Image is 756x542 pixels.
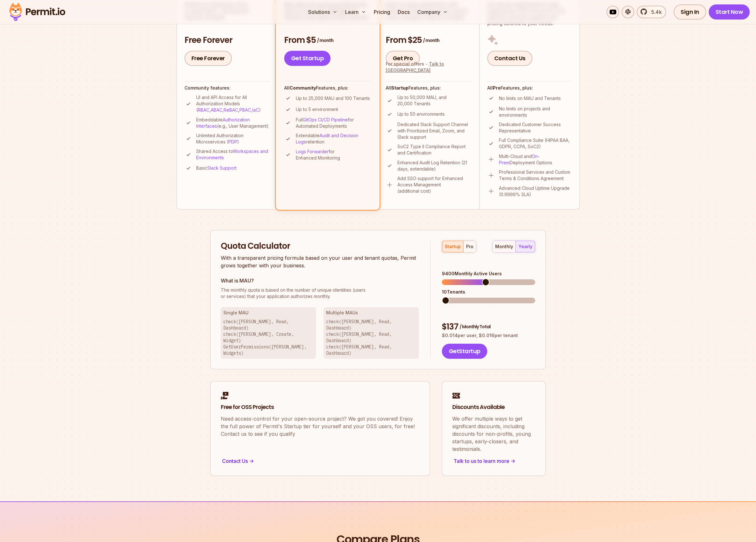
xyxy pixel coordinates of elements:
[637,6,666,18] a: 5.4k
[466,243,473,250] div: pro
[207,165,237,171] a: Slack Support
[296,106,338,113] p: Up to 5 environment
[709,4,750,20] a: Start Now
[221,277,419,284] h3: What is MAU?
[221,403,419,411] h2: Free for OSS Projects
[499,106,572,118] p: No limits on projects and environments
[221,287,419,300] p: or services) that your application authorizes monthly.
[442,344,487,359] button: GetStartup
[306,6,340,18] button: Solutions
[397,175,472,194] p: Add SSO support for Enhanced Access Management (additional cost)
[326,310,416,316] h3: Multiple MAUs
[452,457,535,465] div: Talk to us to learn more
[442,271,535,277] div: 9400 Monthly Active Users
[442,321,535,333] div: $ 137
[452,415,535,453] p: We offer multiple ways to get significant discounts, including discounts for non-profits, young s...
[221,254,419,269] p: With a transparent pricing formula based on your user and tenant quotas, Permit grows together wi...
[452,403,535,411] h2: Discounts Available
[423,37,439,44] span: / month
[185,85,270,91] h4: Community features:
[674,4,706,20] a: Sign In
[386,35,472,46] h3: From $25
[397,143,472,156] p: SoC2 Type II Compliance Report and Certification
[196,148,270,161] p: Shared Access to
[499,185,572,198] p: Advanced Cloud Uptime Upgrade (0.9999% SLA)
[397,160,472,172] p: Enhanced Audit Log Retention (21 days, extendable)
[442,332,535,339] p: $ 0.014 per user, $ 0.016 per tenant
[296,117,371,129] p: Full for Automated Deployments
[499,154,540,165] a: On-Prem
[296,95,370,102] p: Up to 25,000 MAU and 100 Tenants
[317,37,333,44] span: / month
[499,121,572,134] p: Dedicated Customer Success Representative
[284,35,371,46] h3: From $5
[499,137,572,150] p: Full Compliance Suite (HIPAA BAA, GDPR, CCPA, SoC2)
[326,318,416,356] p: check([PERSON_NAME], Read, Dashboard) check([PERSON_NAME], Read, Dashboard) check([PERSON_NAME], ...
[223,310,314,316] h3: Single MAU
[386,51,420,66] a: Get Pro
[499,95,561,102] p: No limits on MAU and Tenants
[228,139,237,144] a: PDP
[442,289,535,295] div: 10 Tenants
[224,107,238,113] a: ReBAC
[487,85,572,91] h4: All Features, plus:
[499,169,572,182] p: Professional Services and Custom Terms & Conditions Agreement
[415,6,450,18] button: Company
[296,133,358,144] a: Audit and Decision Logs
[221,415,419,438] p: Need access-control for your open-source project? We got you covered! Enjoy the full power of Per...
[296,149,329,154] a: Logs Forwarder
[487,51,532,66] a: Contact Us
[371,6,393,18] a: Pricing
[198,107,209,113] a: RBAC
[196,94,270,113] p: UI and API Access for All Authorization Models ( , , , , )
[239,107,251,113] a: PBAC
[221,241,419,252] h2: Quota Calculator
[196,117,250,129] a: Authorization Interfaces
[296,132,371,145] p: Extendable retention
[296,149,371,161] p: for Enhanced Monitoring
[210,381,430,476] a: Free for OSS ProjectsNeed access-control for your open-source project? We got you covered! Enjoy ...
[386,85,472,91] h4: All Features, plus:
[221,457,419,465] div: Contact Us
[303,117,348,122] a: GitOps CI/CD Pipeline
[397,111,445,117] p: Up to 50 environments
[493,85,501,90] strong: Pro
[221,287,419,293] span: The monthly quota is based on the number of unique identities (users
[223,318,314,356] p: check([PERSON_NAME], Read, Dashboard) check([PERSON_NAME], Create, Widget) GetUserPermissions([PE...
[499,153,572,166] p: Multi-Cloud and Deployment Options
[6,1,68,23] img: Permit logo
[511,457,515,465] span: ->
[196,117,270,129] p: Embeddable (e.g., User Management)
[495,243,513,250] div: monthly
[252,107,259,113] a: IaC
[284,51,331,66] a: Get Startup
[648,8,662,16] span: 5.4k
[196,165,237,171] p: Basic
[343,6,369,18] button: Learn
[386,61,472,73] div: For special offers -
[395,6,412,18] a: Docs
[391,85,408,90] strong: Startup
[284,85,371,91] h4: All Features, plus:
[397,94,472,107] p: Up to 50,000 MAU, and 20,000 Tenants
[185,35,270,46] h3: Free Forever
[185,51,232,66] a: Free Forever
[196,132,270,145] p: Unlimited Authorization Microservices ( )
[442,381,546,476] a: Discounts AvailableWe offer multiple ways to get significant discounts, including discounts for n...
[211,107,222,113] a: ABAC
[290,85,316,90] strong: Community
[460,323,490,330] span: / Monthly Total
[397,121,472,140] p: Dedicated Slack Support Channel with Prioritized Email, Zoom, and Slack support
[249,457,254,465] span: ->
